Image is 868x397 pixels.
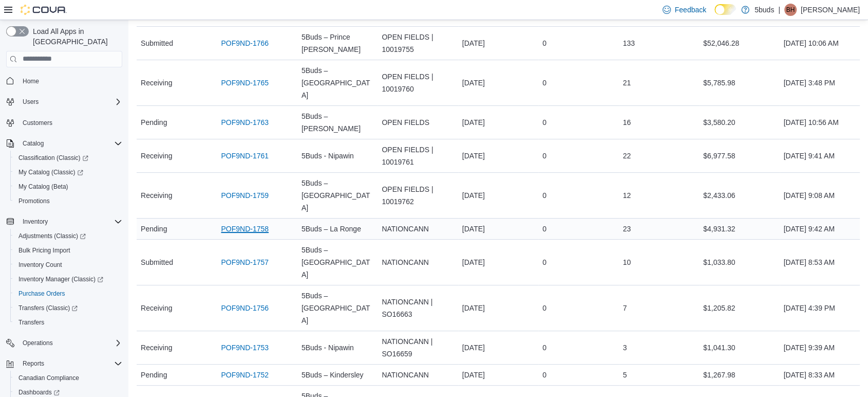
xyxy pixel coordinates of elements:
[221,369,269,381] a: POF9ND-1752
[301,290,373,327] span: 5Buds – [GEOGRAPHIC_DATA]
[141,256,173,268] span: Submitted
[801,4,860,16] p: [PERSON_NAME]
[10,258,126,272] button: Inventory Count
[18,246,70,255] span: Bulk Pricing Import
[23,98,39,106] span: Users
[141,341,172,354] span: Receiving
[754,4,774,16] p: 5buds
[458,185,538,206] div: [DATE]
[458,365,538,385] div: [DATE]
[10,194,126,208] button: Promotions
[623,116,631,129] span: 16
[301,110,373,135] span: 5Buds – [PERSON_NAME]
[10,151,126,165] a: Classification (Classic)
[14,259,122,271] span: Inventory Count
[10,165,126,179] a: My Catalog (Classic)
[221,150,269,162] a: POF9ND-1761
[18,275,103,283] span: Inventory Manager (Classic)
[221,77,269,89] a: POF9ND-1765
[221,341,269,354] a: POF9ND-1753
[18,75,43,87] a: Home
[18,75,122,87] span: Home
[699,337,779,358] div: $1,041.30
[141,116,167,129] span: Pending
[542,189,546,202] span: 0
[18,137,48,150] button: Catalog
[18,337,57,349] button: Operations
[14,259,66,271] a: Inventory Count
[221,256,269,268] a: POF9ND-1757
[141,189,172,202] span: Receiving
[14,287,122,300] span: Purchase Orders
[623,189,631,202] span: 12
[780,252,860,273] div: [DATE] 8:53 AM
[221,189,269,202] a: POF9ND-1759
[14,230,90,242] a: Adjustments (Classic)
[18,117,56,129] a: Customers
[18,290,65,298] span: Purchase Orders
[780,112,860,133] div: [DATE] 10:56 AM
[301,177,373,214] span: 5Buds – [GEOGRAPHIC_DATA]
[10,243,126,258] button: Bulk Pricing Import
[542,150,546,162] span: 0
[301,369,364,381] span: 5Buds – Kindersley
[780,337,860,358] div: [DATE] 9:39 AM
[458,33,538,53] div: [DATE]
[301,150,354,162] span: 5Buds - Nipawin
[18,183,68,191] span: My Catalog (Beta)
[458,219,538,239] div: [DATE]
[378,219,458,239] div: NATIONCANN
[10,272,126,286] a: Inventory Manager (Classic)
[14,244,122,257] span: Bulk Pricing Import
[699,146,779,166] div: $6,977.58
[221,37,269,49] a: POF9ND-1766
[378,252,458,273] div: NATIONCANN
[18,116,122,129] span: Customers
[21,5,67,15] img: Cova
[14,244,74,257] a: Bulk Pricing Import
[699,252,779,273] div: $1,033.80
[14,273,107,285] a: Inventory Manager (Classic)
[623,341,627,354] span: 3
[14,273,122,285] span: Inventory Manager (Classic)
[542,302,546,314] span: 0
[542,256,546,268] span: 0
[18,197,50,205] span: Promotions
[18,357,48,370] button: Reports
[18,388,60,396] span: Dashboards
[10,179,126,194] button: My Catalog (Beta)
[14,302,122,314] span: Transfers (Classic)
[23,139,44,148] span: Catalog
[714,15,715,15] span: Dark Mode
[301,244,373,281] span: 5Buds – [GEOGRAPHIC_DATA]
[378,112,458,133] div: OPEN FIELDS
[18,96,122,108] span: Users
[18,357,122,370] span: Reports
[18,232,86,240] span: Adjustments (Classic)
[221,116,269,129] a: POF9ND-1763
[786,4,795,16] span: BH
[10,286,126,301] button: Purchase Orders
[301,223,361,235] span: 5Buds – La Ronge
[18,137,122,150] span: Catalog
[699,112,779,133] div: $3,580.20
[301,64,373,101] span: 5Buds – [GEOGRAPHIC_DATA]
[778,4,780,16] p: |
[14,195,54,207] a: Promotions
[623,369,627,381] span: 5
[542,77,546,89] span: 0
[23,218,48,226] span: Inventory
[14,302,82,314] a: Transfers (Classic)
[699,33,779,53] div: $52,046.28
[378,27,458,60] div: OPEN FIELDS | 10019755
[699,219,779,239] div: $4,931.32
[10,301,126,315] a: Transfers (Classic)
[699,185,779,206] div: $2,433.06
[2,336,126,350] button: Operations
[18,304,78,312] span: Transfers (Classic)
[23,77,39,85] span: Home
[18,318,44,327] span: Transfers
[301,341,354,354] span: 5Buds - Nipawin
[18,215,52,228] button: Inventory
[780,365,860,385] div: [DATE] 8:33 AM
